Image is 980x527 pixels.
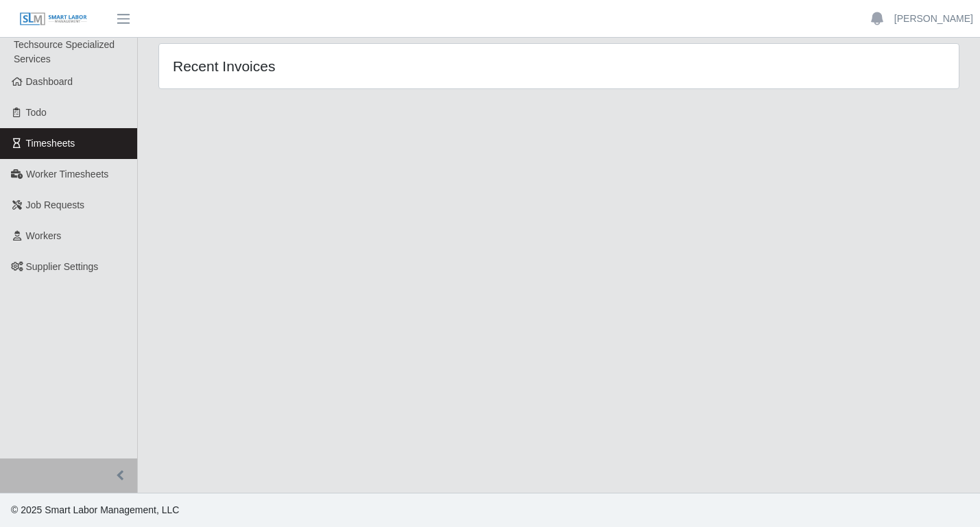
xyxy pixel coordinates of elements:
[14,39,115,64] span: Techsource Specialized Services
[26,169,108,180] span: Worker Timesheets
[19,12,88,27] img: SLM Logo
[26,107,47,118] span: Todo
[26,76,73,87] span: Dashboard
[894,12,973,26] a: [PERSON_NAME]
[26,261,99,272] span: Supplier Settings
[11,504,179,515] span: © 2025 Smart Labor Management, LLC
[26,138,75,149] span: Timesheets
[173,58,483,75] h4: Recent Invoices
[26,199,85,210] span: Job Requests
[26,230,62,241] span: Workers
